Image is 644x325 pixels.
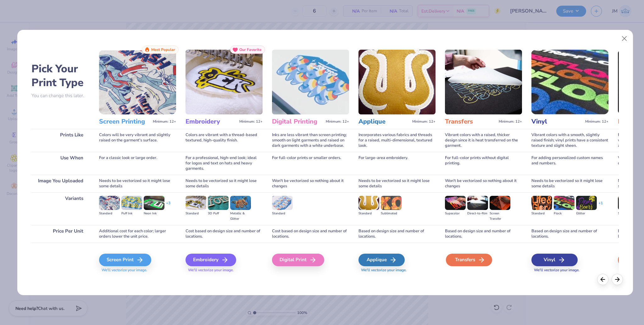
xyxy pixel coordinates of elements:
[358,118,410,126] h3: Applique
[186,129,263,152] div: Colors are vibrant with a thread-based textured, high-quality finish.
[239,47,262,52] span: Our Favorite
[358,50,436,114] img: Applique
[272,211,293,216] div: Standard
[99,152,176,175] div: For a classic look or large order.
[490,196,510,210] img: Screen Transfer
[445,118,496,126] h3: Transfers
[531,175,608,192] div: Needs to be vectorized so it might lose some details
[272,225,349,243] div: Cost based on design size and number of locations.
[619,33,630,45] button: Close
[272,152,349,175] div: For full-color prints or smaller orders.
[31,93,90,98] p: You can change this later.
[31,129,90,152] div: Prints Like
[531,118,583,126] h3: Vinyl
[445,129,522,152] div: Vibrant colors with a raised, thicker design since it is heat transferred on the garment.
[99,175,176,192] div: Needs to be vectorized so it might lose some details
[381,211,402,216] div: Sublimated
[272,118,323,126] h3: Digital Printing
[186,196,206,210] img: Standard
[186,254,236,266] div: Embroidery
[358,254,405,266] div: Applique
[99,118,150,126] h3: Screen Printing
[381,196,402,210] img: Sublimated
[99,225,176,243] div: Additional cost for each color; larger orders lower the unit price.
[186,50,263,114] img: Embroidery
[499,119,522,124] span: Minimum: 12+
[99,267,176,273] span: We'll vectorize your image.
[358,267,436,273] span: We'll vectorize your image.
[531,254,578,266] div: Vinyl
[446,254,492,266] div: Transfers
[31,62,90,90] h2: Pick Your Print Type
[358,175,436,192] div: Needs to be vectorized so it might lose some details
[151,47,175,52] span: Most Popular
[31,192,90,225] div: Variants
[99,254,151,266] div: Screen Print
[326,119,349,124] span: Minimum: 12+
[412,119,436,124] span: Minimum: 12+
[554,211,575,216] div: Flock
[576,196,597,210] img: Glitter
[272,129,349,152] div: Inks are less vibrant than screen printing; smooth on light garments and raised on dark garments ...
[31,152,90,175] div: Use When
[186,152,263,175] div: For a professional, high-end look; ideal for logos and text on hats and heavy garments.
[186,118,237,126] h3: Embroidery
[239,119,263,124] span: Minimum: 12+
[445,152,522,175] div: For full-color prints without digital printing.
[467,196,488,210] img: Direct-to-film
[153,119,176,124] span: Minimum: 12+
[272,50,349,114] img: Digital Printing
[576,211,597,216] div: Glitter
[531,129,608,152] div: Vibrant colors with a smooth, slightly raised finish; vinyl prints have a consistent texture and ...
[531,211,552,216] div: Standard
[554,196,575,210] img: Flock
[31,225,90,243] div: Price Per Unit
[467,211,488,216] div: Direct-to-film
[99,211,120,216] div: Standard
[208,196,229,210] img: 3D Puff
[121,211,142,216] div: Puff Ink
[186,267,263,273] span: We'll vectorize your image.
[598,201,603,211] div: + 1
[272,196,293,210] img: Standard
[272,175,349,192] div: Won't be vectorized so nothing about it changes
[272,254,324,266] div: Digital Print
[618,196,639,210] img: Standard
[531,152,608,175] div: For adding personalized custom names and numbers.
[618,211,639,216] div: Standard
[166,201,170,211] div: + 3
[531,50,608,114] img: Vinyl
[99,50,176,114] img: Screen Printing
[208,211,229,216] div: 3D Puff
[186,175,263,192] div: Needs to be vectorized so it might lose some details
[99,129,176,152] div: Colors will be very vibrant and slightly raised on the garment's surface.
[358,129,436,152] div: Incorporates various fabrics and threads for a raised, multi-dimensional, textured look.
[186,225,263,243] div: Cost based on design size and number of locations.
[186,211,206,216] div: Standard
[531,225,608,243] div: Based on design size and number of locations.
[31,175,90,192] div: Image You Uploaded
[445,196,466,210] img: Supacolor
[358,211,379,216] div: Standard
[144,196,164,210] img: Neon Ink
[445,225,522,243] div: Based on design size and number of locations.
[230,211,251,222] div: Metallic & Glitter
[445,175,522,192] div: Won't be vectorized so nothing about it changes
[144,211,164,216] div: Neon Ink
[358,152,436,175] div: For large-area embroidery.
[121,196,142,210] img: Puff Ink
[445,50,522,114] img: Transfers
[585,119,608,124] span: Minimum: 12+
[531,267,608,273] span: We'll vectorize your image.
[99,196,120,210] img: Standard
[490,211,510,222] div: Screen Transfer
[358,225,436,243] div: Based on design size and number of locations.
[445,211,466,216] div: Supacolor
[531,196,552,210] img: Standard
[358,196,379,210] img: Standard
[230,196,251,210] img: Metallic & Glitter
